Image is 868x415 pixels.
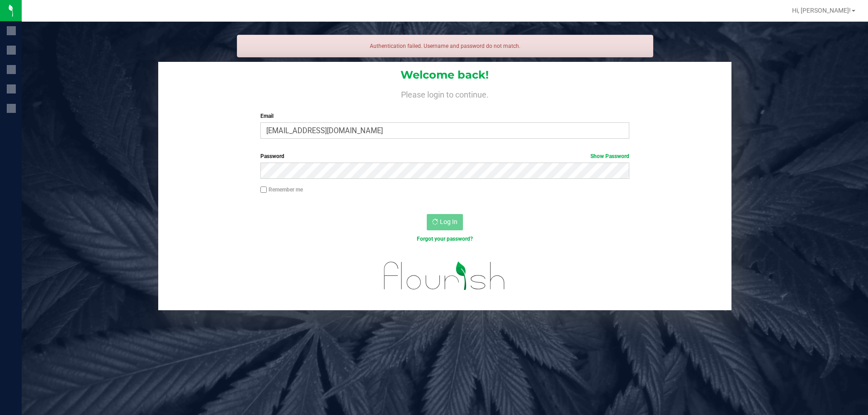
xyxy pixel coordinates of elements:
a: Forgot your password? [417,236,473,242]
button: Log In [427,214,463,230]
span: Log In [440,218,458,225]
h1: Welcome back! [158,69,731,81]
img: flourish_logo.svg [373,253,516,299]
span: Password [260,153,284,159]
h4: Please login to continue. [158,89,731,99]
a: Show Password [590,153,629,159]
div: Authentication failed. Username and password do not match. [237,35,653,57]
span: Hi, [PERSON_NAME]! [792,7,851,14]
label: Remember me [260,186,303,194]
input: Remember me [260,187,267,193]
label: Email [260,112,629,120]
